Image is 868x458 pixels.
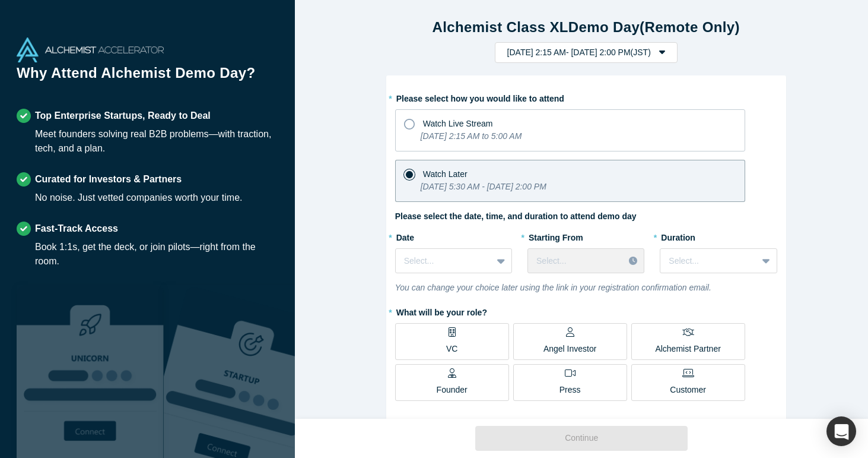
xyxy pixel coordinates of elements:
[446,343,457,355] p: VC
[660,228,777,244] label: Duration
[17,37,164,62] img: Alchemist Accelerator Logo
[17,62,278,92] h1: Why Attend Alchemist Demo Day?
[559,384,581,396] p: Press
[670,384,706,396] p: Customer
[543,343,597,355] p: Angel Investor
[495,42,678,63] button: [DATE] 2:15 AM- [DATE] 2:00 PM(JST)
[423,119,493,128] span: Watch Live Stream
[395,210,637,223] label: Please select the date, time, and duration to attend demo day
[423,169,468,179] span: Watch Later
[433,19,740,35] strong: Alchemist Class XL Demo Day (Remote Only)
[35,174,182,184] strong: Curated for Investors & Partners
[35,191,243,205] div: No noise. Just vetted companies worth your time.
[655,343,720,355] p: Alchemist Partner
[395,413,777,430] label: Are you an accredited investor?
[395,302,777,319] label: What will be your role?
[421,131,522,141] i: [DATE] 2:15 AM to 5:00 AM
[437,384,468,396] p: Founder
[35,110,211,121] strong: Top Enterprise Startups, Ready to Deal
[475,426,688,451] button: Continue
[35,223,118,233] strong: Fast-Track Access
[395,283,711,292] i: You can change your choice later using the link in your registration confirmation email.
[35,240,278,269] div: Book 1:1s, get the deck, or join pilots—right from the room.
[35,127,278,156] div: Meet founders solving real B2B problems—with traction, tech, and a plan.
[395,89,777,105] label: Please select how you would like to attend
[527,228,583,244] label: Starting From
[395,228,512,244] label: Date
[421,182,546,191] i: [DATE] 5:30 AM - [DATE] 2:00 PM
